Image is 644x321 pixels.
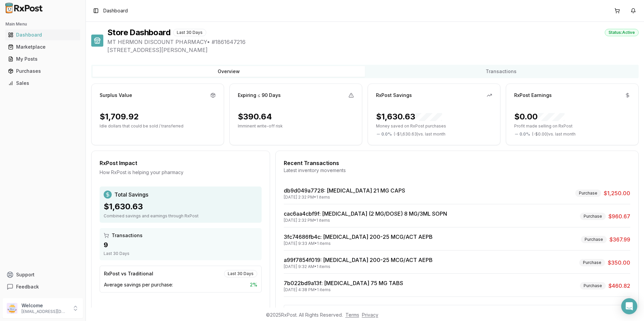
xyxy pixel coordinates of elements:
a: Dashboard [5,29,80,41]
p: [EMAIL_ADDRESS][DOMAIN_NAME] [21,309,68,314]
button: Feedback [3,281,83,293]
a: a99f7854f019: [MEDICAL_DATA] 200-25 MCG/ACT AEPB [284,257,433,263]
div: Expiring ≤ 90 Days [238,92,281,99]
img: RxPost Logo [3,3,46,13]
span: Dashboard [103,7,128,14]
a: Sales [5,77,80,89]
span: $1,250.00 [604,189,630,197]
div: Sales [8,80,77,87]
div: How RxPost is helping your pharmacy [100,169,262,176]
div: $1,709.92 [100,111,139,122]
div: My Posts [8,56,77,62]
a: cac6aa4cbf9f: [MEDICAL_DATA] (2 MG/DOSE) 8 MG/3ML SOPN [284,210,447,217]
div: Purchase [580,213,606,220]
p: Imminent write-off risk [238,123,354,129]
div: Last 30 Days [104,251,258,256]
div: Purchase [575,190,601,197]
div: Latest inventory movements [284,167,630,174]
a: Terms [345,312,359,318]
a: 7b022bd9a13f: [MEDICAL_DATA] 75 MG TABS [284,280,403,286]
span: ( - $1,630.63 ) vs. last month [394,131,445,137]
button: Sales [3,78,83,89]
div: [DATE] 2:32 PM • 1 items [284,195,405,200]
div: Dashboard [8,32,77,38]
div: Open Intercom Messenger [621,298,637,314]
a: Purchases [5,65,80,77]
div: Last 30 Days [224,270,257,277]
div: [DATE] 9:32 AM • 1 items [284,264,433,269]
span: ( - $0.00 ) vs. last month [532,131,576,137]
h1: Store Dashboard [107,27,170,38]
button: Transactions [365,66,637,77]
a: db9d049a7728: [MEDICAL_DATA] 21 MG CAPS [284,187,405,194]
div: RxPost Impact [100,159,262,167]
div: RxPost vs Traditional [104,270,153,277]
span: $367.99 [609,235,630,244]
span: 0.0 % [520,131,530,137]
button: Dashboard [3,30,83,40]
a: Marketplace [5,41,80,53]
span: $350.00 [608,259,630,267]
span: Average savings per purchase: [104,281,173,288]
a: Privacy [362,312,378,318]
p: Money saved on RxPost purchases [376,123,492,129]
button: Support [3,269,83,281]
div: Purchase [581,236,607,243]
div: [DATE] 4:38 PM • 1 items [284,287,403,292]
h2: Main Menu [5,21,80,27]
div: [DATE] 9:33 AM • 1 items [284,241,433,246]
div: Last 30 Days [173,29,206,36]
p: Welcome [21,302,68,309]
span: Feedback [16,283,39,290]
a: 3fc74686fb4c: [MEDICAL_DATA] 200-25 MCG/ACT AEPB [284,233,433,240]
span: MT HERMON DISCOUNT PHARMACY • # 1861647216 [107,38,639,46]
span: 0.0 % [381,131,392,137]
div: Recent Transactions [284,159,630,167]
span: $960.67 [608,212,630,220]
button: Purchases [3,66,83,76]
span: [STREET_ADDRESS][PERSON_NAME] [107,46,639,54]
button: My Posts [3,54,83,64]
div: Purchase [579,259,605,266]
img: User avatar [7,303,17,314]
div: Combined savings and earnings through RxPost [104,213,258,219]
div: RxPost Earnings [514,92,552,99]
div: [DATE] 2:32 PM • 1 items [284,218,447,223]
a: My Posts [5,53,80,65]
div: Marketplace [8,44,77,50]
div: Purchase [580,282,606,289]
div: Purchases [8,68,77,74]
div: $390.64 [238,111,272,122]
p: Idle dollars that could be sold / transferred [100,123,216,129]
span: Transactions [112,232,143,239]
nav: breadcrumb [103,7,128,14]
div: $0.00 [514,111,565,122]
button: Marketplace [3,42,83,52]
button: View All Transactions [284,305,630,316]
div: $1,630.63 [104,201,258,212]
div: $1,630.63 [376,111,442,122]
p: Profit made selling on RxPost [514,123,630,129]
button: Overview [93,66,365,77]
div: Status: Active [605,29,639,36]
div: Surplus Value [100,92,132,99]
div: 9 [104,240,258,250]
span: Total Savings [114,191,148,199]
span: $460.82 [608,282,630,290]
div: RxPost Savings [376,92,412,99]
span: 2 % [250,281,257,288]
